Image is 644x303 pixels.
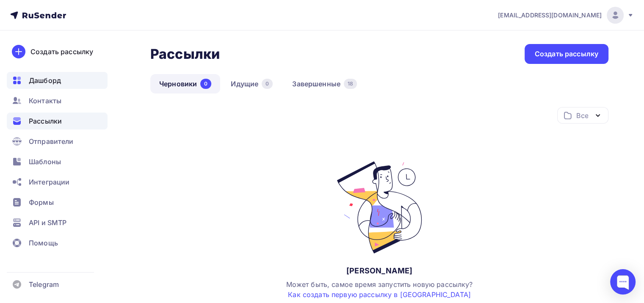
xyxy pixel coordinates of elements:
[498,7,634,24] a: [EMAIL_ADDRESS][DOMAIN_NAME]
[30,47,93,57] div: Создать рассылку
[29,218,66,228] span: API и SMTP
[150,46,220,63] h2: Рассылки
[29,157,61,167] span: Шаблоны
[344,79,357,89] div: 18
[7,92,108,109] a: Контакты
[498,11,602,19] span: [EMAIL_ADDRESS][DOMAIN_NAME]
[7,72,108,89] a: Дашборд
[200,79,211,89] div: 0
[222,74,282,94] a: Идущие0
[7,133,108,150] a: Отправители
[7,153,108,170] a: Шаблоны
[29,96,61,106] span: Контакты
[29,75,61,85] span: Дашборд
[7,194,108,211] a: Формы
[29,177,69,187] span: Интеграции
[29,279,59,289] span: Telegram
[29,116,62,126] span: Рассылки
[346,266,412,276] div: [PERSON_NAME]
[288,290,471,299] a: Как создать первую рассылку в [GEOGRAPHIC_DATA]
[535,49,598,59] div: Создать рассылку
[29,197,54,207] span: Формы
[283,74,366,94] a: Завершенные18
[286,280,473,299] span: Может быть, самое время запустить новую рассылку?
[29,136,74,146] span: Отправители
[150,74,220,94] a: Черновики0
[557,107,608,124] button: Все
[29,238,58,248] span: Помощь
[262,79,273,89] div: 0
[7,113,108,129] a: Рассылки
[576,110,588,121] div: Все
